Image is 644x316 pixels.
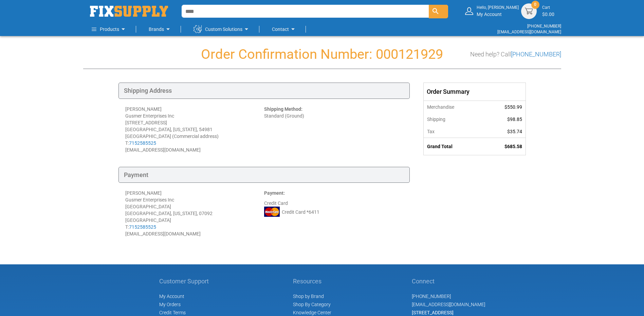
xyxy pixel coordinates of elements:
div: My Account [477,5,519,17]
img: Fix Industrial Supply [90,6,168,17]
a: [EMAIL_ADDRESS][DOMAIN_NAME] [497,30,561,34]
strong: Payment: [264,190,285,196]
span: $685.58 [504,144,522,149]
span: $550.99 [504,104,522,110]
a: Contact [272,22,297,36]
span: $98.85 [507,117,522,122]
div: Shipping Address [118,83,410,99]
a: [PHONE_NUMBER] [511,51,561,58]
span: 0 [534,2,536,7]
small: Cart [542,5,554,11]
th: Merchandise [424,101,483,113]
a: Custom Solutions [194,22,251,36]
h1: Order Confirmation Number: 000121929 [83,47,561,62]
span: $0.00 [542,12,554,17]
strong: Grand Total [427,144,453,149]
div: [PERSON_NAME] Gusmer Enterprises Inc [STREET_ADDRESS] [GEOGRAPHIC_DATA], [US_STATE], 54981 [GEOGR... [125,106,264,153]
a: [EMAIL_ADDRESS][DOMAIN_NAME] [412,302,485,307]
a: Brands [149,22,172,36]
a: Knowledge Center [293,310,331,315]
a: Shop by Brand [293,294,324,299]
span: Credit Card *6411 [282,209,319,215]
div: Standard (Ground) [264,106,403,153]
div: Payment [118,167,410,183]
img: MC [264,207,280,217]
th: Shipping [424,113,483,125]
span: Credit Terms [159,310,186,315]
h5: Connect [412,278,485,285]
h5: Customer Support [159,278,213,285]
a: store logo [90,6,168,17]
div: Credit Card [264,190,403,237]
strong: Shipping Method: [264,106,302,112]
small: Hello, [PERSON_NAME] [477,5,519,11]
div: Order Summary [424,83,526,101]
h3: Need help? Call [470,51,561,58]
a: [PHONE_NUMBER] [527,24,561,29]
a: [PHONE_NUMBER] [412,294,451,299]
div: [PERSON_NAME] Gusmer Enterprises Inc [GEOGRAPHIC_DATA] [GEOGRAPHIC_DATA], [US_STATE], 07092 [GEOG... [125,190,264,237]
a: Products [92,22,127,36]
a: Shop By Category [293,302,331,307]
a: 7152585525 [129,224,156,230]
a: 7152585525 [129,140,156,146]
th: Tax [424,125,483,138]
span: My Orders [159,302,181,307]
span: My Account [159,294,184,299]
h5: Resources [293,278,331,285]
span: $35.74 [507,129,522,134]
